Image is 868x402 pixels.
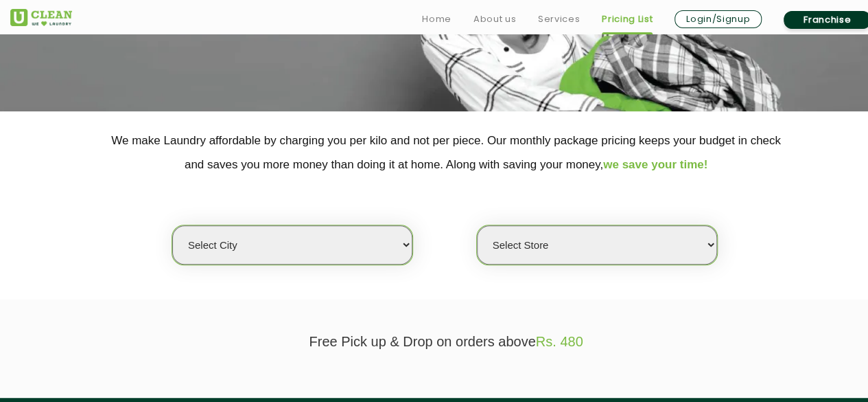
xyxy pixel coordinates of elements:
[603,158,707,171] span: we save your time!
[602,11,653,27] a: Pricing List
[422,11,451,27] a: Home
[473,11,516,27] a: About us
[675,10,762,28] a: Login/Signup
[536,334,583,349] span: Rs. 480
[10,9,72,26] img: UClean Laundry and Dry Cleaning
[538,11,580,27] a: Services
